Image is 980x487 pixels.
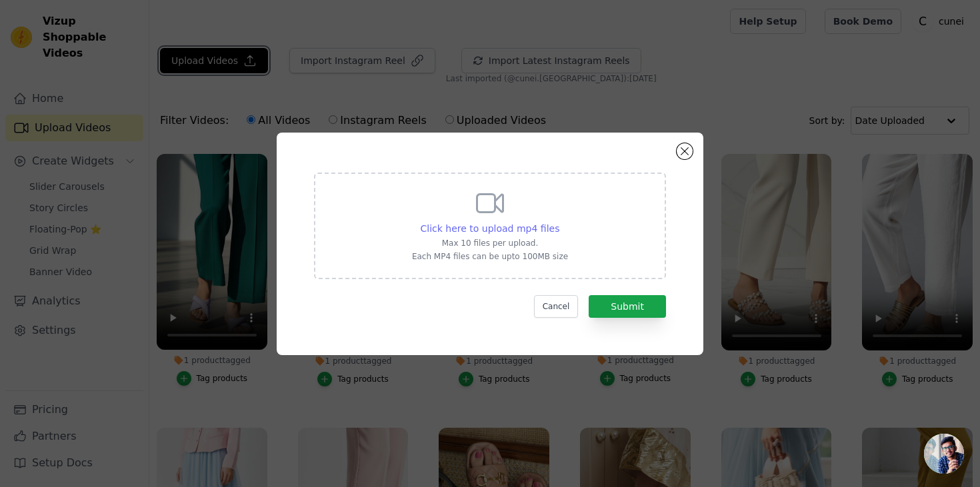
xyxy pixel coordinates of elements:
[589,295,666,318] button: Submit
[412,251,568,262] p: Each MP4 files can be upto 100MB size
[534,295,579,318] button: Cancel
[924,434,964,474] div: Open chat
[677,143,693,159] button: Close modal
[412,238,568,248] p: Max 10 files per upload.
[421,223,560,234] span: Click here to upload mp4 files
